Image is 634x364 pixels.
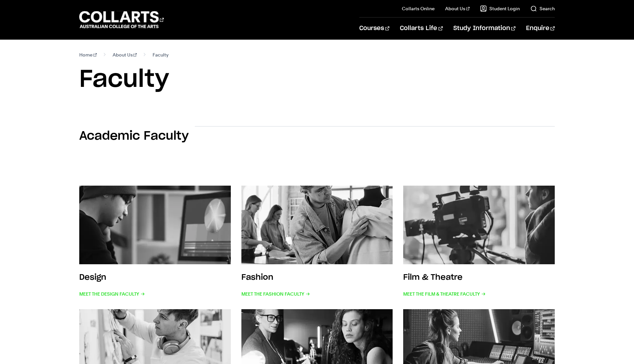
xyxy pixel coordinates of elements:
a: Film & Theatre Meet the Film & Theatre Faculty [403,186,555,299]
a: Search [530,5,555,12]
a: About Us [445,5,470,12]
span: Meet the Film & Theatre Faculty [403,289,486,299]
h3: Film & Theatre [403,273,463,281]
a: Enquire [526,18,555,39]
a: About Us [113,50,137,59]
span: Meet the Fashion Faculty [241,289,310,299]
div: Go to homepage [79,10,164,29]
a: Home [79,50,97,59]
span: Meet the Design Faculty [79,289,145,299]
a: Collarts Life [400,18,442,39]
a: Courses [359,18,389,39]
a: Collarts Online [402,5,435,12]
h3: Fashion [241,273,273,281]
span: Faculty [153,50,168,59]
h3: Design [79,273,106,281]
a: Student Login [480,5,520,12]
h1: Faculty [79,65,555,94]
a: Design Meet the Design Faculty [79,186,231,299]
h2: Academic Faculty [79,129,189,143]
a: Fashion Meet the Fashion Faculty [241,186,393,299]
a: Study Information [453,18,515,39]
